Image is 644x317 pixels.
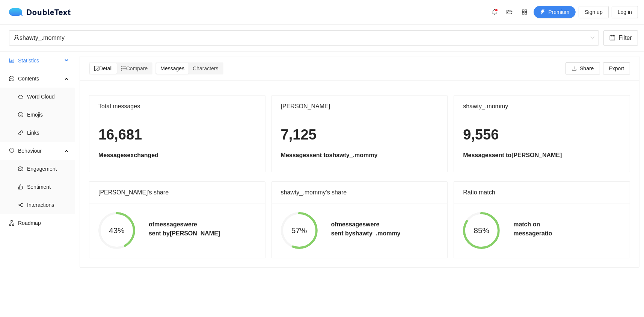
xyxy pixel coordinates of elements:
[18,143,62,158] span: Behaviour
[489,9,500,15] span: bell
[18,94,23,99] span: cloud
[463,96,621,117] div: shawty_.mommy
[504,6,516,18] button: folder-open
[98,126,256,144] h1: 16,681
[18,71,62,86] span: Contents
[98,182,256,203] div: [PERSON_NAME]'s share
[27,107,69,122] span: Emojis
[9,220,14,226] span: apartment
[94,66,99,71] span: file-search
[540,9,545,15] span: thunderbolt
[18,130,23,135] span: link
[463,182,621,203] div: Ratio match
[160,65,184,71] span: Messages
[489,6,501,18] button: bell
[9,148,14,153] span: heart
[94,65,113,71] span: Detail
[18,166,23,171] span: comment
[14,31,588,45] div: shawty_.mommy
[612,6,638,18] button: Log in
[18,202,23,208] span: share-alt
[548,8,569,16] span: Premium
[27,179,69,194] span: Sentiment
[580,64,594,73] span: Share
[18,112,23,117] span: smile
[519,9,530,15] span: appstore
[281,151,439,160] h5: Messages sent to shawty_.mommy
[618,8,632,16] span: Log in
[331,220,401,238] h5: of messages were sent by shawty_.mommy
[519,6,531,18] button: appstore
[27,161,69,176] span: Engagement
[281,182,439,203] div: shawty_.mommy's share
[463,126,621,144] h1: 9,556
[98,227,135,235] span: 43%
[9,8,26,16] img: logo
[281,96,439,117] div: [PERSON_NAME]
[463,227,500,235] span: 85%
[98,151,256,160] h5: Messages exchanged
[534,6,576,18] button: thunderboltPremium
[18,215,69,231] span: Roadmap
[27,125,69,140] span: Links
[14,35,20,41] span: user
[18,53,62,68] span: Statistics
[579,6,608,18] button: Sign up
[193,65,218,71] span: Characters
[27,197,69,212] span: Interactions
[504,9,515,15] span: folder-open
[603,62,630,74] button: Export
[609,35,615,42] span: calendar
[585,8,602,16] span: Sign up
[281,126,439,144] h1: 7,125
[9,76,14,81] span: message
[98,96,256,117] div: Total messages
[618,33,632,42] span: Filter
[463,151,621,160] h5: Messages sent to [PERSON_NAME]
[149,220,220,238] h5: of messages were sent by [PERSON_NAME]
[9,8,71,16] div: DoubleText
[14,31,594,45] span: shawty_.mommy
[18,184,23,190] span: like
[513,220,552,238] h5: match on message ratio
[9,58,14,63] span: bar-chart
[566,62,600,74] button: uploadShare
[281,227,318,235] span: 57%
[572,66,577,72] span: upload
[9,8,71,16] a: logoDoubleText
[603,30,638,46] button: calendarFilter
[609,64,624,73] span: Export
[121,66,126,71] span: ordered-list
[121,65,148,71] span: Compare
[27,89,69,104] span: Word Cloud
